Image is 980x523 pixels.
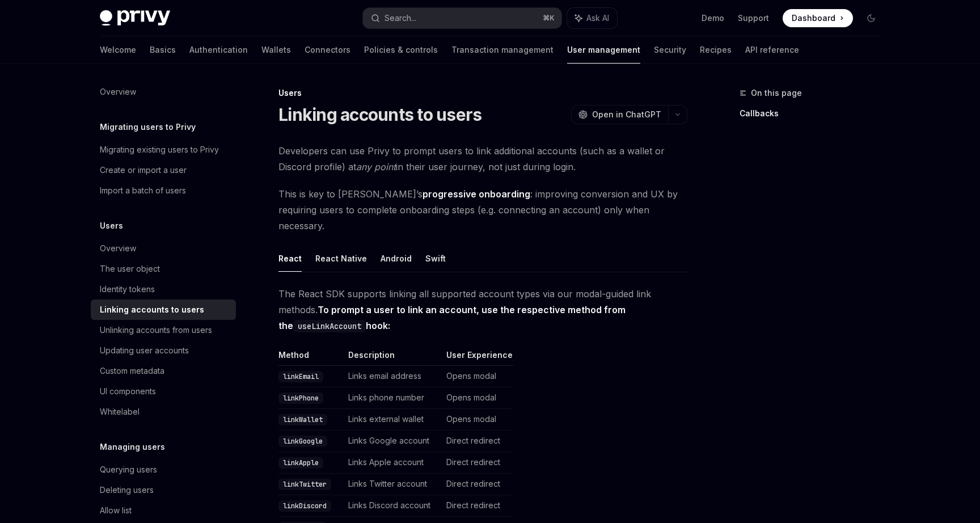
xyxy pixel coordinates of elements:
th: Method [278,349,344,366]
div: Identity tokens [100,282,155,296]
a: Authentication [189,36,248,64]
a: Allow list [91,500,236,521]
div: Custom metadata [100,364,164,378]
a: Identity tokens [91,279,236,300]
h5: Migrating users to Privy [100,120,196,134]
td: Links email address [344,366,442,387]
a: Welcome [100,36,136,64]
button: Open in ChatGPT [571,105,668,124]
h5: Users [100,219,123,233]
a: Create or import a user [91,160,236,180]
a: Policies & controls [364,36,438,64]
span: Open in ChatGPT [592,109,661,120]
span: Ask AI [586,12,609,24]
td: Direct redirect [442,474,513,495]
button: Search...⌘K [363,8,561,28]
a: Transaction management [451,36,554,64]
code: useLinkAccount [293,320,366,332]
a: Connectors [305,36,350,64]
img: dark logo [100,10,170,26]
td: Direct redirect [442,495,513,517]
code: linkApple [278,457,323,469]
th: User Experience [442,349,513,366]
a: Basics [150,36,176,64]
div: Overview [100,85,136,99]
td: Links Google account [344,431,442,452]
td: Links external wallet [344,409,442,431]
a: Whitelabel [91,402,236,422]
strong: progressive onboarding [423,188,530,200]
div: Users [278,87,687,99]
div: Querying users [100,463,157,476]
a: User management [567,36,640,64]
a: Recipes [700,36,732,64]
td: Links Twitter account [344,474,442,495]
em: any point [356,161,396,172]
a: UI components [91,381,236,402]
h1: Linking accounts to users [278,104,481,125]
span: The React SDK supports linking all supported account types via our modal-guided link methods. [278,286,687,334]
code: linkEmail [278,371,323,382]
button: React Native [315,245,367,272]
code: linkTwitter [278,479,331,490]
button: Swift [425,245,446,272]
span: On this page [751,86,802,100]
div: Allow list [100,504,132,517]
a: Linking accounts to users [91,300,236,320]
div: Overview [100,242,136,255]
div: Import a batch of users [100,184,186,197]
h5: Managing users [100,440,165,454]
div: Unlinking accounts from users [100,323,212,337]
div: UI components [100,385,156,398]
a: Support [738,12,769,24]
a: API reference [745,36,799,64]
th: Description [344,349,442,366]
a: Updating user accounts [91,340,236,361]
button: Android [381,245,412,272]
a: Unlinking accounts from users [91,320,236,340]
div: Linking accounts to users [100,303,204,317]
td: Links phone number [344,387,442,409]
a: Wallets [261,36,291,64]
code: linkWallet [278,414,327,425]
a: Callbacks [740,104,889,123]
a: Custom metadata [91,361,236,381]
code: linkGoogle [278,436,327,447]
td: Opens modal [442,387,513,409]
div: Create or import a user [100,163,187,177]
a: Overview [91,82,236,102]
code: linkPhone [278,393,323,404]
td: Direct redirect [442,452,513,474]
a: Deleting users [91,480,236,500]
td: Links Discord account [344,495,442,517]
code: linkDiscord [278,500,331,512]
button: Ask AI [567,8,617,28]
span: Dashboard [792,12,835,24]
div: Search... [385,11,416,25]
a: Migrating existing users to Privy [91,140,236,160]
a: Demo [702,12,724,24]
span: Developers can use Privy to prompt users to link additional accounts (such as a wallet or Discord... [278,143,687,175]
strong: To prompt a user to link an account, use the respective method from the hook: [278,304,626,331]
button: React [278,245,302,272]
td: Links Apple account [344,452,442,474]
a: Querying users [91,459,236,480]
td: Opens modal [442,366,513,387]
td: Opens modal [442,409,513,431]
div: Deleting users [100,483,154,497]
td: Direct redirect [442,431,513,452]
span: This is key to [PERSON_NAME]’s : improving conversion and UX by requiring users to complete onboa... [278,186,687,234]
a: Overview [91,238,236,259]
button: Toggle dark mode [862,9,880,27]
a: Dashboard [783,9,853,27]
div: Updating user accounts [100,344,189,357]
a: Import a batch of users [91,180,236,201]
div: Migrating existing users to Privy [100,143,219,157]
a: The user object [91,259,236,279]
a: Security [654,36,686,64]
span: ⌘ K [543,14,555,23]
div: Whitelabel [100,405,140,419]
div: The user object [100,262,160,276]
